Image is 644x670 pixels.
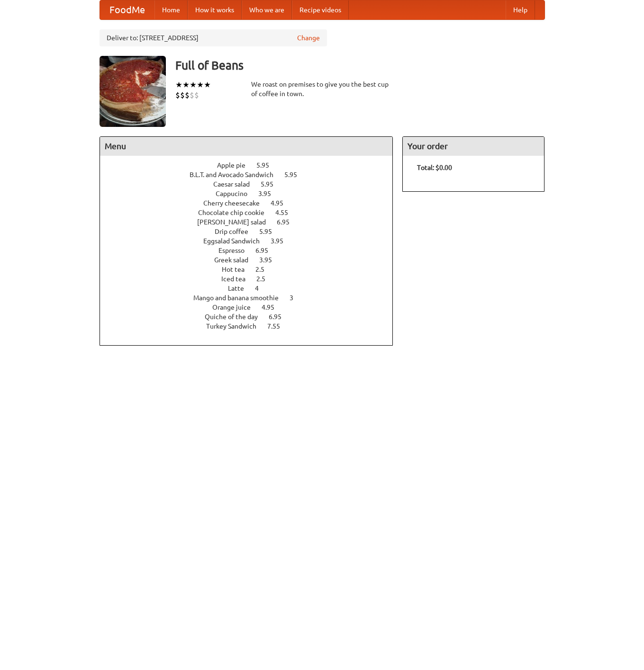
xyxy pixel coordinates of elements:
a: Change [297,33,320,43]
span: 6.95 [269,313,291,321]
li: ★ [182,80,190,90]
span: 4.55 [275,209,298,216]
a: How it works [188,0,242,19]
li: $ [175,90,180,100]
span: 4.95 [271,199,293,207]
span: 4 [255,285,268,292]
span: 5.95 [284,171,307,179]
a: Recipe videos [292,0,349,19]
a: Cherry cheesecake 4.95 [203,199,301,207]
a: Greek salad 3.95 [214,256,290,264]
span: 3.95 [271,237,293,245]
li: $ [185,90,190,100]
li: ★ [190,80,197,90]
a: Quiche of the day 6.95 [205,313,299,321]
div: Deliver to: [STREET_ADDRESS] [100,29,327,46]
a: Drip coffee 5.95 [215,228,290,235]
span: 3.95 [259,256,281,264]
span: Mango and banana smoothie [193,294,288,302]
a: FoodMe [100,0,154,19]
a: Cappucino 3.95 [216,190,289,197]
div: We roast on premises to give you the best cup of coffee in town. [251,80,393,98]
span: 4.95 [262,304,284,311]
h4: Menu [100,137,393,156]
a: Who we are [242,0,292,19]
a: B.L.T. and Avocado Sandwich 5.95 [190,171,315,179]
a: Espresso 6.95 [218,247,286,254]
span: 5.95 [256,161,279,169]
a: Latte 4 [228,285,276,292]
span: Caesar salad [213,180,259,188]
a: Home [154,0,188,19]
li: ★ [204,80,211,90]
span: B.L.T. and Avocado Sandwich [190,171,283,179]
span: 3 [290,294,303,302]
h3: Full of Beans [175,56,545,75]
span: 3.95 [258,190,281,197]
span: 6.95 [277,218,299,226]
span: Cherry cheesecake [203,199,269,207]
span: Chocolate chip cookie [198,209,274,216]
span: Latte [228,285,254,292]
span: 7.55 [267,322,290,330]
span: Cappucino [216,190,257,197]
span: 2.5 [255,266,274,273]
span: Greek salad [214,256,258,264]
span: Drip coffee [215,228,258,235]
a: Turkey Sandwich 7.55 [206,322,298,330]
a: Iced tea 2.5 [221,275,283,283]
span: [PERSON_NAME] salad [197,218,275,226]
a: [PERSON_NAME] salad 6.95 [197,218,307,226]
span: Espresso [218,247,254,254]
span: Apple pie [217,161,255,169]
b: Total: $0.00 [417,164,452,171]
span: Orange juice [212,304,260,311]
span: 2.5 [256,275,275,283]
li: ★ [175,80,182,90]
span: Turkey Sandwich [206,322,266,330]
span: 5.95 [261,180,283,188]
span: 6.95 [255,247,278,254]
span: Hot tea [222,266,254,273]
span: Iced tea [221,275,255,283]
a: Caesar salad 5.95 [213,180,291,188]
span: Eggsalad Sandwich [203,237,269,245]
li: $ [194,90,199,100]
a: Apple pie 5.95 [217,161,287,169]
img: angular.jpg [100,56,166,127]
span: 5.95 [259,228,281,235]
a: Orange juice 4.95 [212,304,292,311]
a: Eggsalad Sandwich 3.95 [203,237,301,245]
span: Quiche of the day [205,313,267,321]
a: Mango and banana smoothie 3 [193,294,311,302]
h4: Your order [403,137,544,156]
a: Chocolate chip cookie 4.55 [198,209,306,216]
li: $ [180,90,185,100]
a: Hot tea 2.5 [222,266,282,273]
li: $ [190,90,194,100]
a: Help [506,0,535,19]
li: ★ [197,80,204,90]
